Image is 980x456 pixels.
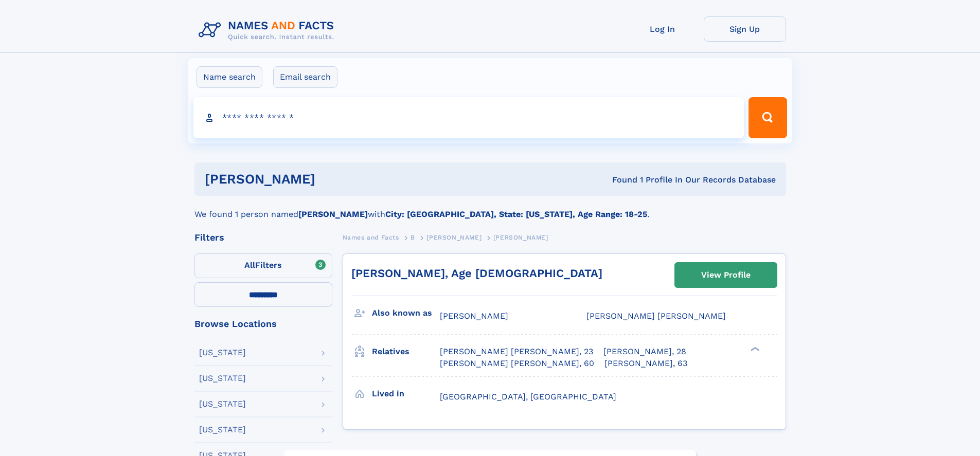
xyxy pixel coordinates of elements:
[372,343,440,360] h3: Relatives
[372,385,440,403] h3: Lived in
[193,97,744,138] input: search input
[298,209,368,219] b: [PERSON_NAME]
[440,392,616,402] span: [GEOGRAPHIC_DATA], [GEOGRAPHIC_DATA]
[603,346,686,357] a: [PERSON_NAME], 28
[199,400,246,408] div: [US_STATE]
[440,346,593,357] a: [PERSON_NAME] [PERSON_NAME], 23
[194,196,786,221] div: We found 1 person named with .
[426,234,482,241] span: [PERSON_NAME]
[273,66,337,88] label: Email search
[440,358,594,369] a: [PERSON_NAME] [PERSON_NAME], 60
[411,234,415,241] span: B
[748,346,760,353] div: ❯
[621,16,704,42] a: Log In
[493,234,548,241] span: [PERSON_NAME]
[244,260,255,270] span: All
[197,66,262,88] label: Name search
[701,263,751,287] div: View Profile
[411,231,415,244] a: B
[351,267,602,280] a: [PERSON_NAME], Age [DEMOGRAPHIC_DATA]
[675,263,777,287] a: View Profile
[426,231,482,244] a: [PERSON_NAME]
[199,374,246,382] div: [US_STATE]
[194,253,332,278] label: Filters
[604,358,687,369] a: [PERSON_NAME], 63
[194,319,332,329] div: Browse Locations
[199,349,246,357] div: [US_STATE]
[343,231,399,244] a: Names and Facts
[749,97,787,138] button: Search Button
[440,311,508,321] span: [PERSON_NAME]
[205,173,464,186] h1: [PERSON_NAME]
[464,174,776,186] div: Found 1 Profile In Our Records Database
[704,16,786,42] a: Sign Up
[194,233,332,242] div: Filters
[385,209,647,219] b: City: [GEOGRAPHIC_DATA], State: [US_STATE], Age Range: 18-25
[372,304,440,322] h3: Also known as
[199,426,246,434] div: [US_STATE]
[194,16,343,44] img: Logo Names and Facts
[586,311,726,321] span: [PERSON_NAME] [PERSON_NAME]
